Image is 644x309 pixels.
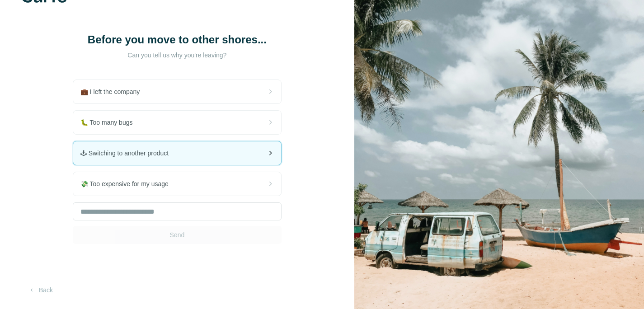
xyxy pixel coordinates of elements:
button: Back [22,282,59,298]
span: 💼 I left the company [80,87,147,96]
span: 💸 Too expensive for my usage [80,179,176,188]
span: 🕹 Switching to another product [80,149,176,158]
p: Can you tell us why you're leaving? [87,51,268,60]
span: 🐛 Too many bugs [80,118,140,127]
h1: Before you move to other shores... [87,33,268,47]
